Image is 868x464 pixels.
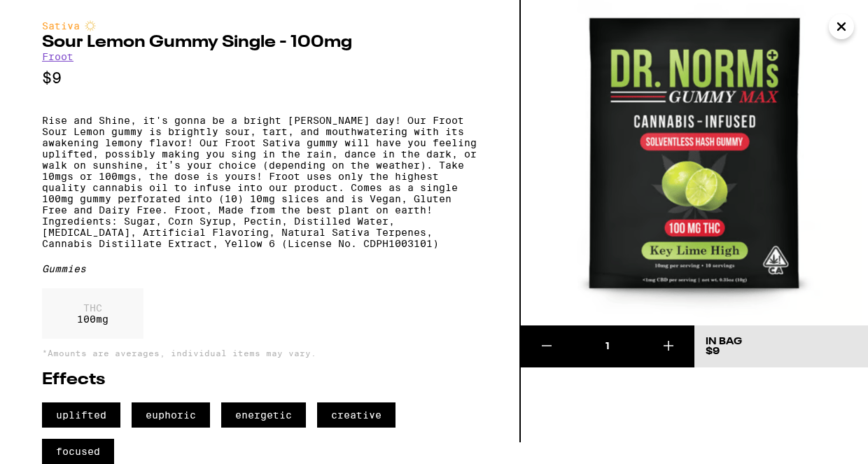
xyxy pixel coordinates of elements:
[706,337,742,346] div: In Bag
[42,372,477,388] h2: Effects
[42,263,477,274] div: Gummies
[132,402,210,428] span: euphoric
[317,402,395,428] span: creative
[573,339,642,353] div: 1
[77,302,108,314] p: THC
[42,69,477,87] p: $9
[42,288,143,339] div: 100 mg
[42,349,477,358] p: *Amounts are averages, individual items may vary.
[221,402,306,428] span: energetic
[42,34,477,51] h2: Sour Lemon Gummy Single - 100mg
[42,51,73,62] a: Froot
[694,325,868,367] button: In Bag$9
[8,10,101,21] span: Hi. Need any help?
[829,14,854,39] button: Close
[42,439,114,464] span: focused
[42,402,120,428] span: uplifted
[42,115,477,249] p: Rise and Shine, it's gonna be a bright [PERSON_NAME] day! Our Froot Sour Lemon gummy is brightly ...
[706,346,720,356] span: $9
[85,20,96,31] img: sativaColor.svg
[42,20,477,31] div: Sativa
